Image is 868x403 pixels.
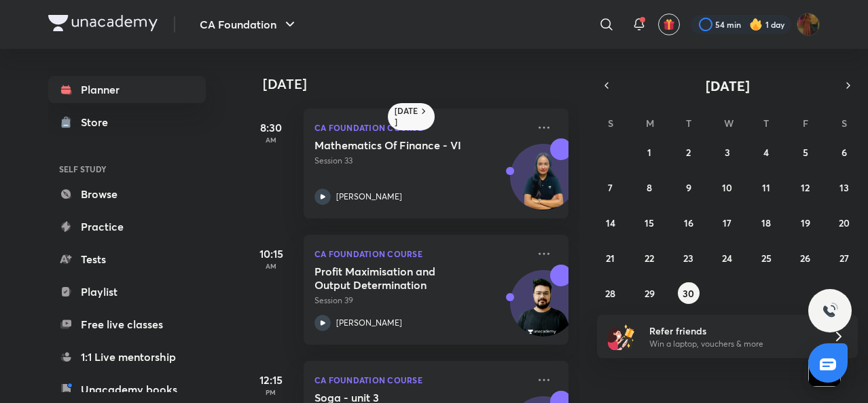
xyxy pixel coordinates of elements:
img: Company Logo [48,15,158,31]
abbr: September 21, 2025 [606,252,615,265]
img: streak [749,18,763,31]
abbr: September 24, 2025 [722,252,732,265]
abbr: September 16, 2025 [684,216,693,229]
button: September 12, 2025 [795,176,816,198]
abbr: September 8, 2025 [647,181,652,194]
abbr: September 15, 2025 [645,216,654,229]
button: September 9, 2025 [678,176,700,198]
button: September 18, 2025 [755,212,777,233]
p: [PERSON_NAME] [336,191,402,203]
abbr: September 25, 2025 [761,252,772,265]
button: CA Foundation [192,11,306,38]
button: September 6, 2025 [833,141,855,163]
abbr: Monday [646,117,654,130]
abbr: Tuesday [686,117,691,130]
button: September 25, 2025 [755,247,777,269]
button: September 4, 2025 [755,141,777,163]
a: Tests [48,246,206,273]
a: Free live classes [48,311,206,338]
button: September 22, 2025 [638,247,660,269]
p: PM [244,388,298,396]
button: avatar [658,14,680,35]
abbr: September 28, 2025 [605,287,615,300]
p: AM [244,262,298,270]
img: ttu [822,303,838,319]
abbr: Wednesday [724,117,734,130]
p: CA Foundation Course [314,372,528,388]
p: Session 33 [314,155,528,167]
p: AM [244,136,298,144]
abbr: September 7, 2025 [608,181,613,194]
a: Playlist [48,278,206,305]
button: September 29, 2025 [638,282,660,304]
abbr: September 13, 2025 [839,181,849,194]
abbr: September 6, 2025 [842,146,847,159]
button: September 19, 2025 [795,212,816,233]
img: Avatar [511,277,576,343]
abbr: September 23, 2025 [683,252,693,265]
abbr: September 3, 2025 [725,146,730,159]
h5: Profit Maximisation and Output Determination [314,265,484,292]
h6: SELF STUDY [48,157,206,180]
p: [PERSON_NAME] [336,317,402,329]
abbr: September 10, 2025 [722,181,732,194]
abbr: September 27, 2025 [839,252,849,265]
img: referral [608,323,635,350]
h6: Refer friends [649,324,816,338]
button: September 8, 2025 [638,176,660,198]
abbr: September 11, 2025 [762,181,770,194]
h5: 12:15 [244,372,298,388]
img: avatar [663,18,675,31]
a: Planner [48,76,206,103]
abbr: September 17, 2025 [723,216,731,229]
h5: Mathematics Of Finance - VI [314,138,484,152]
abbr: September 2, 2025 [686,146,691,159]
abbr: Saturday [842,117,847,130]
h4: [DATE] [263,76,582,92]
button: September 21, 2025 [600,247,621,269]
div: Store [81,114,116,130]
button: September 17, 2025 [717,212,738,233]
abbr: Sunday [608,117,613,130]
img: gungun Raj [797,13,820,36]
img: Avatar [511,151,576,216]
button: September 11, 2025 [755,176,777,198]
button: September 27, 2025 [833,247,855,269]
a: Company Logo [48,15,158,35]
span: [DATE] [706,77,750,95]
button: September 1, 2025 [638,141,660,163]
p: CA Foundation Course [314,119,528,136]
abbr: Thursday [763,117,769,130]
abbr: September 5, 2025 [803,146,808,159]
abbr: September 18, 2025 [761,216,771,229]
button: September 20, 2025 [833,212,855,233]
button: September 13, 2025 [833,176,855,198]
button: September 3, 2025 [717,141,738,163]
button: September 24, 2025 [717,247,738,269]
abbr: September 9, 2025 [686,181,691,194]
button: September 28, 2025 [600,282,621,304]
abbr: September 19, 2025 [801,216,810,229]
button: September 23, 2025 [678,247,700,269]
a: Browse [48,180,206,208]
abbr: Friday [803,117,808,130]
p: CA Foundation Course [314,246,528,262]
a: 1:1 Live mentorship [48,343,206,370]
a: Unacademy books [48,376,206,403]
abbr: September 12, 2025 [801,181,810,194]
h5: 10:15 [244,246,298,262]
abbr: September 1, 2025 [647,146,651,159]
abbr: September 30, 2025 [683,287,694,300]
h5: 8:30 [244,119,298,136]
h6: [DATE] [395,106,418,128]
button: September 15, 2025 [638,212,660,233]
abbr: September 4, 2025 [763,146,769,159]
button: September 30, 2025 [678,282,700,304]
button: September 26, 2025 [795,247,816,269]
button: September 14, 2025 [600,212,621,233]
a: Store [48,109,206,136]
abbr: September 29, 2025 [645,287,655,300]
abbr: September 26, 2025 [800,252,810,265]
a: Practice [48,213,206,240]
button: September 2, 2025 [678,141,700,163]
